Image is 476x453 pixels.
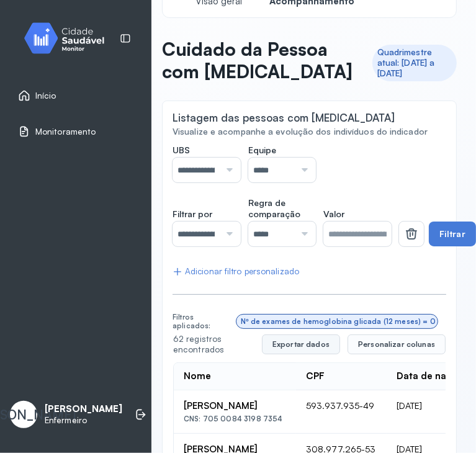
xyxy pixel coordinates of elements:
td: 593.937.935-49 [296,390,387,434]
span: UBS [173,145,190,156]
div: 62 registros encontrados [173,334,252,355]
div: [PERSON_NAME] [184,400,286,412]
a: Monitoramento [18,125,133,138]
button: Filtrar [429,222,476,246]
div: Nº de exames de hemoglobina glicada (12 meses) = 0 [241,317,436,326]
button: Personalizar colunas [348,334,446,354]
div: Filtros aplicados: [173,313,231,331]
div: CPF [306,370,325,382]
button: Exportar dados [262,334,340,354]
p: [PERSON_NAME] [45,403,122,415]
div: CNS: 705 0084 3198 7354 [184,415,286,423]
span: Personalizar colunas [358,339,435,349]
span: Início [35,91,56,101]
img: monitor.svg [13,20,125,56]
span: Regra de comparação [248,197,317,219]
span: Valor [323,209,344,220]
p: Cuidado da Pessoa com [MEDICAL_DATA] [162,38,362,83]
span: Filtrar por [173,209,212,220]
a: Início [18,89,133,102]
div: Visualize e acompanhe a evolução dos indivíduos do indicador [173,127,446,137]
span: Equipe [248,145,276,156]
div: Nome [184,370,211,382]
p: Enfermeiro [45,415,122,426]
div: Adicionar filtro personalizado [173,266,299,277]
div: Quadrimestre atual: [DATE] a [DATE] [377,47,452,79]
div: Listagem das pessoas com [MEDICAL_DATA] [173,111,395,124]
span: Monitoramento [35,127,96,137]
